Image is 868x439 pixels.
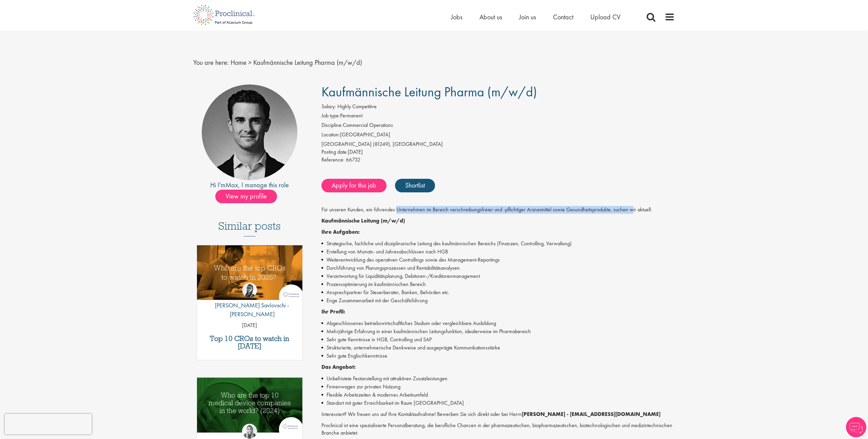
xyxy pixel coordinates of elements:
a: Top 10 CROs to watch in [DATE] [200,335,299,350]
a: Link to a post [197,245,302,305]
h3: Similar posts [218,220,281,236]
li: Mehrjährige Erfahrung in einer kaufmännischen Leitungsfunktion, idealerweise im Pharmabereich [321,327,675,336]
li: Enge Zusammenarbeit mit der Geschäftsführung [321,297,675,305]
li: Durchführung von Planungsprozessen und Rentabilitätsanalysen [321,264,675,272]
li: Sehr gute Kenntnisse in HGB, Controlling und SAP [321,336,675,344]
p: Proclinical ist eine spezialisierte Personalberatung, die berufliche Chancen in der pharmazeutisc... [321,422,675,437]
img: Chatbot [846,417,866,437]
strong: [PERSON_NAME] - [EMAIL_ADDRESS][DOMAIN_NAME] [522,411,660,418]
li: Strukturierte, unternehmerische Denkweise und ausgeprägte Kommunikationsstärke [321,344,675,352]
strong: Das Angebot: [321,363,356,370]
a: Apply for this job [321,179,387,192]
li: Erstellung von Monats- und Jahresabschlüssen nach HGB [321,248,675,256]
li: Strategische, fachliche und disziplinarische Leitung des kaufmännischen Bereichs (Finanzen, Contr... [321,240,675,248]
label: Job type: [321,112,340,120]
li: Permanent [321,112,675,121]
p: [DATE] [197,322,302,329]
p: Interessiert? Wir freuen uns auf Ihre Kontaktaufnahme! Bewerben Sie sich direkt oder bei Herrn [321,411,675,418]
p: Für unseren Kunden, ein führendes Unternehmen im Bereich verschreibungsfreier und -pflichtiger Ar... [321,206,675,214]
a: About us [479,13,502,21]
img: Top 10 Medical Device Companies 2024 [197,378,302,432]
strong: Ihr Profil: [321,308,345,315]
li: Commercial Operations [321,121,675,131]
a: Contact [553,13,573,21]
div: [GEOGRAPHIC_DATA] (81249), [GEOGRAPHIC_DATA] [321,140,675,148]
span: Kaufmännische Leitung Pharma (m/w/d) [253,58,362,67]
li: Weiterentwicklung des operativen Controllings sowie des Management-Reportings [321,256,675,264]
li: Ansprechpartner für Steuerberater, Banken, Behörden etc. [321,288,675,297]
span: Kaufmännische Leitung Pharma (m/w/d) [321,83,537,100]
label: Location: [321,131,340,139]
iframe: reCAPTCHA [5,414,92,434]
a: breadcrumb link [231,58,246,67]
label: Reference: [321,156,344,164]
div: [DATE] [321,148,675,156]
li: Abgeschlossenes betriebswirtschaftliches Studium oder vergleichbare Ausbildung [321,319,675,327]
a: Shortlist [395,179,435,192]
label: Discipline: [321,121,343,129]
a: Max [225,180,238,189]
span: 66732 [346,156,360,163]
li: Sehr gute Englischkenntnisse [321,352,675,360]
span: > [248,58,252,67]
li: Standort mit guter Erreichbarkeit im Raum [GEOGRAPHIC_DATA] [321,399,675,407]
strong: Kaufmännische Leitung (m/w/d) [321,217,405,224]
li: [GEOGRAPHIC_DATA] [321,131,675,140]
img: imeage of recruiter Max Slevogt [202,84,297,180]
span: Posting date: [321,148,348,155]
span: You are here: [193,58,229,67]
li: Unbefristete Festanstellung mit attraktiven Zusatzleistungen [321,375,675,383]
li: Prozessoptimierung im kaufmännischen Bereich [321,280,675,288]
label: Salary: [321,103,336,111]
a: Link to a post [197,378,302,438]
img: Hannah Burke [242,424,257,439]
strong: Ihre Aufgaben: [321,228,360,235]
p: [PERSON_NAME] Savlovschi - [PERSON_NAME] [197,301,302,318]
a: Join us [519,13,536,21]
span: View my profile [215,190,277,203]
li: Flexible Arbeitszeiten & modernes Arbeitsumfeld [321,391,675,399]
div: Hi I'm , I manage this role [193,180,306,190]
li: Verantwortung für Liquiditätsplanung, Debitoren-/Kreditorenmanagement [321,272,675,280]
a: Theodora Savlovschi - Wicks [PERSON_NAME] Savlovschi - [PERSON_NAME] [197,283,302,322]
span: Highly Competitive [337,103,377,110]
img: Theodora Savlovschi - Wicks [242,283,257,298]
li: Firmenwagen zur privaten Nutzung [321,383,675,391]
img: Top 10 CROs 2025 | Proclinical [197,245,302,300]
a: Upload CV [590,13,620,21]
a: Jobs [451,13,462,21]
a: View my profile [215,191,284,200]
